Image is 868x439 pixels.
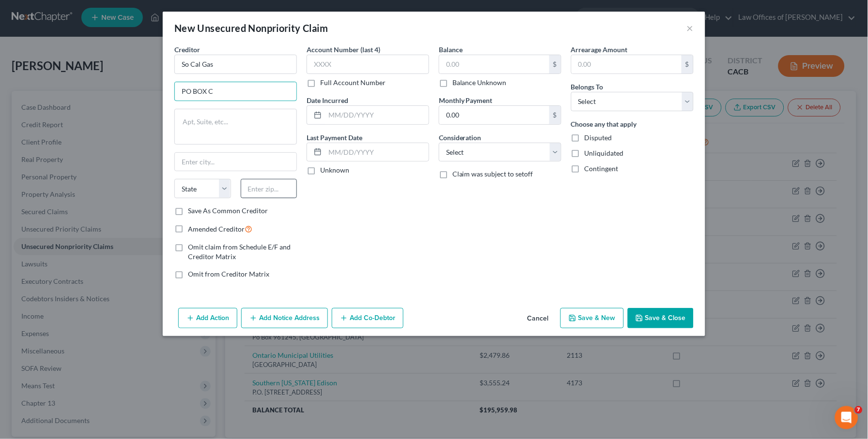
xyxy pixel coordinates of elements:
[174,45,200,54] span: Creditor
[325,143,429,161] input: MM/DD/YYYY
[188,206,268,216] label: Save As Common Creditor
[687,22,694,34] button: ×
[572,55,682,73] input: 0.00
[855,406,863,414] span: 7
[439,132,481,143] label: Consideration
[241,179,297,198] input: Enter zip...
[585,133,612,142] span: Disputed
[571,83,604,91] span: Belongs To
[188,243,291,261] span: Omit claim from Schedule E/F and Creditor Matrix
[835,406,858,429] iframe: Intercom live chat
[571,119,637,129] label: Choose any that apply
[307,55,429,74] input: XXXX
[175,82,296,101] input: Enter address...
[585,164,619,173] span: Contingent
[571,44,628,55] label: Arrearage Amount
[560,308,624,328] button: Save & New
[452,170,533,178] span: Claim was subject to setoff
[175,153,296,171] input: Enter city...
[241,308,328,328] button: Add Notice Address
[628,308,694,328] button: Save & Close
[439,55,549,73] input: 0.00
[320,165,349,175] label: Unknown
[439,95,493,105] label: Monthly Payment
[332,308,403,328] button: Add Co-Debtor
[307,132,362,143] label: Last Payment Date
[549,106,561,124] div: $
[174,55,297,74] input: Search creditor by name...
[307,95,348,105] label: Date Incurred
[188,225,245,233] span: Amended Creditor
[682,55,693,73] div: $
[188,270,269,278] span: Omit from Creditor Matrix
[325,106,429,124] input: MM/DD/YYYY
[452,78,507,88] label: Balance Unknown
[549,55,561,73] div: $
[439,44,463,55] label: Balance
[520,309,557,328] button: Cancel
[439,106,549,124] input: 0.00
[320,78,386,88] label: Full Account Number
[178,308,237,328] button: Add Action
[174,21,328,35] div: New Unsecured Nonpriority Claim
[307,44,380,55] label: Account Number (last 4)
[585,149,624,157] span: Unliquidated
